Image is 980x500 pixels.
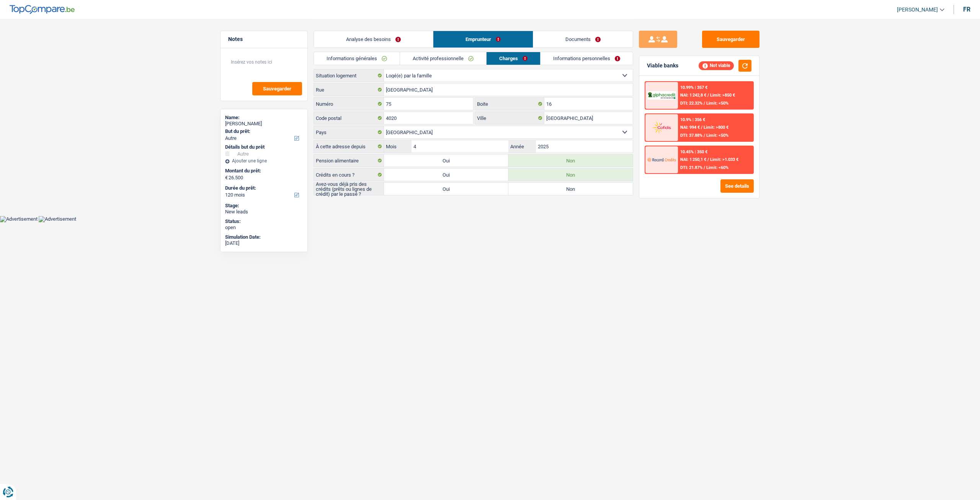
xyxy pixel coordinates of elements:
[314,126,384,138] label: Pays
[314,98,384,110] label: Numéro
[225,240,303,246] div: [DATE]
[680,85,707,90] div: 10.99% | 357 €
[225,144,303,150] div: Détails but du prêt
[680,149,707,154] div: 10.45% | 350 €
[707,157,709,162] span: /
[704,165,705,170] span: /
[384,183,508,195] label: Oui
[314,183,384,195] label: Avez-vous déjà pris des crédits (prêts ou lignes de crédit) par le passé ?
[533,31,633,48] a: Documents
[475,112,545,124] label: Ville
[710,93,735,98] span: Limit: >850 €
[225,185,301,191] label: Durée du prêt:
[699,61,734,70] div: Not viable
[252,82,302,95] button: Sauvegarder
[225,115,303,121] div: Name:
[314,31,433,48] a: Analyse des besoins
[647,62,678,69] div: Viable banks
[680,157,706,162] span: NAI: 1 250,1 €
[487,52,540,65] a: Charges
[314,154,384,167] label: Pension alimentaire
[710,157,738,162] span: Limit: >1.033 €
[541,52,633,65] a: Informations personnelles
[647,152,676,167] img: Record Credits
[680,93,706,98] span: NAI: 1 242,8 €
[706,101,728,106] span: Limit: <50%
[228,36,300,43] h5: Notes
[225,225,303,231] div: open
[314,69,384,82] label: Situation logement
[39,216,76,222] img: Advertisement
[680,101,702,106] span: DTI: 22.32%
[412,140,508,152] input: MM
[314,84,384,96] label: Rue
[701,125,702,130] span: /
[897,7,938,13] span: [PERSON_NAME]
[225,128,301,134] label: But du prêt:
[314,140,384,152] label: À cette adresse depuis
[400,52,486,65] a: Activité professionnelle
[384,140,411,152] label: Mois
[706,133,728,138] span: Limit: <50%
[963,6,970,13] div: fr
[704,133,705,138] span: /
[706,165,728,170] span: Limit: <60%
[647,91,676,100] img: AlphaCredit
[225,175,228,181] span: €
[475,98,545,110] label: Boite
[433,31,533,48] a: Emprunteur
[384,154,508,167] label: Oui
[225,203,303,209] div: Stage:
[225,209,303,215] div: New leads
[702,31,759,48] button: Sauvegarder
[704,125,728,130] span: Limit: >800 €
[508,169,633,181] label: Non
[704,101,705,106] span: /
[225,218,303,225] div: Status:
[314,52,400,65] a: Informations générales
[536,140,633,152] input: AAAA
[263,86,291,91] span: Sauvegarder
[314,112,384,124] label: Code postal
[680,125,700,130] span: NAI: 994 €
[680,117,705,122] div: 10.9% | 356 €
[225,168,301,174] label: Montant du prêt:
[647,120,676,134] img: Cofidis
[225,121,303,127] div: [PERSON_NAME]
[720,179,754,193] button: See details
[508,154,633,167] label: Non
[680,133,702,138] span: DTI: 37.88%
[508,140,536,152] label: Année
[707,93,709,98] span: /
[508,183,633,195] label: Non
[384,169,508,181] label: Oui
[225,158,303,164] div: Ajouter une ligne
[680,165,702,170] span: DTI: 21.87%
[225,234,303,240] div: Simulation Date:
[891,3,944,16] a: [PERSON_NAME]
[10,5,75,14] img: TopCompare Logo
[314,169,384,181] label: Crédits en cours ?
